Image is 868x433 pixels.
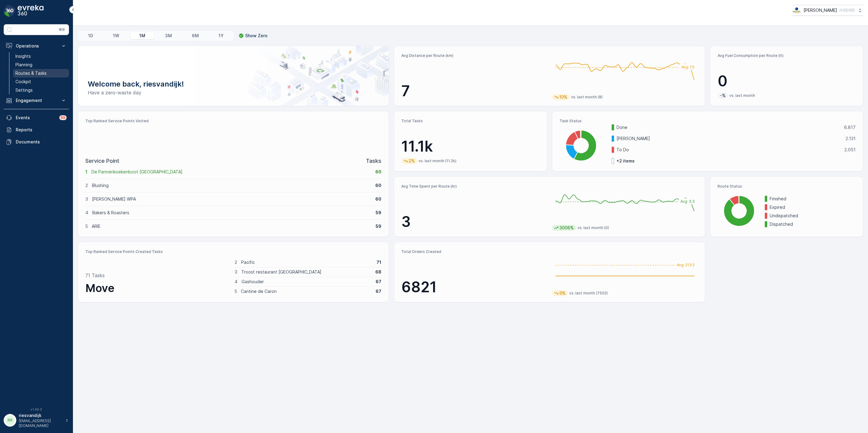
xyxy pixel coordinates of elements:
img: basis-logo_rgb2x.png [792,7,801,14]
button: RRriesvandijk[EMAIL_ADDRESS][DOMAIN_NAME] [4,412,69,428]
p: 71 [376,259,381,265]
p: Task Status [560,119,856,123]
p: 10% [559,94,568,100]
p: 59 [376,223,381,229]
p: + 2 items [616,158,635,164]
p: Cantine de Caron [241,288,372,294]
p: Insights [15,53,31,59]
p: Total Orders Created [401,249,547,254]
p: Reports [16,127,67,133]
p: 60 [375,169,381,175]
a: Insights [13,52,69,61]
p: Have a zero-waste day [88,89,379,96]
p: Bakers & Roasters [92,210,372,216]
p: 1W [113,33,119,39]
p: 5 [85,223,88,229]
p: ARIE [92,223,372,229]
p: ( +02:00 ) [840,8,855,13]
p: 2 [235,259,237,265]
a: Reports [4,124,69,136]
img: logo_dark-DEwI_e13.png [18,5,44,17]
a: Cockpit [13,77,69,86]
p: vs. last month [729,93,755,98]
p: Service Point [85,157,119,165]
p: 6821 [401,278,547,296]
p: Gashouder [242,279,372,285]
p: vs. last month (11.2k) [419,159,456,163]
p: 3 [235,269,237,275]
p: 59 [376,210,381,216]
button: Operations [4,40,69,52]
p: De Pannenkoekenboot [GEOGRAPHIC_DATA] [91,169,371,175]
span: Move [85,281,114,295]
p: 67 [376,279,381,285]
p: 2 [85,182,88,189]
p: riesvandijk [19,412,62,418]
p: Routes & Tasks [15,70,47,76]
p: 3 [85,196,88,202]
p: Expired [770,204,856,210]
p: Settings [15,87,33,93]
a: Events99 [4,112,69,124]
p: 60 [375,196,381,202]
a: Routes & Tasks [13,69,69,77]
p: Avg Fuel Consumption per Route (lt) [718,53,856,58]
p: Pacific [241,259,373,265]
p: 99 [61,115,65,120]
p: 67 [376,288,381,294]
p: Blushing [92,182,371,189]
p: Dispatched [770,221,856,227]
p: Undispatched [770,213,856,219]
p: 6M [192,33,199,39]
p: Total Tasks [401,119,539,123]
a: Planning [13,61,69,69]
p: Engagement [16,97,57,103]
p: 2.051 [844,147,856,153]
p: 1M [139,33,145,39]
p: [PERSON_NAME] [616,136,842,142]
a: Settings [13,86,69,94]
p: Welcome back, riesvandijk! [88,79,379,89]
p: 2.131 [846,136,856,142]
p: ⌘B [59,27,65,32]
p: [EMAIL_ADDRESS][DOMAIN_NAME] [19,418,62,428]
p: 3006% [559,225,574,231]
p: 4 [235,279,238,285]
p: Avg Time Spent per Route (hr) [401,184,547,189]
button: [PERSON_NAME](+02:00) [792,5,863,16]
button: Engagement [4,94,69,107]
p: Events [16,115,56,121]
p: 2% [408,158,416,164]
p: Planning [15,62,32,68]
span: v 1.49.0 [4,408,69,411]
p: To Do [616,147,840,153]
p: 9% [559,290,566,296]
p: Route Status [718,184,856,189]
a: Documents [4,136,69,148]
p: Documents [16,139,67,145]
p: 1 [85,169,87,175]
p: 5 [235,288,237,294]
p: Tasks [366,157,381,165]
p: Cockpit [15,79,31,85]
p: 6.817 [844,124,856,130]
p: [PERSON_NAME] WPA [92,196,371,202]
p: 0 [718,72,856,90]
p: 11.1k [401,137,539,156]
p: Troost restaurant [GEOGRAPHIC_DATA] [241,269,371,275]
p: vs. last month (7502) [569,291,608,296]
p: 68 [375,269,381,275]
p: Done [616,124,840,130]
p: vs. last month (0) [577,225,609,230]
div: RR [5,415,15,425]
p: 4 [85,210,88,216]
p: 1D [88,33,93,39]
p: Avg Distance per Route (km) [401,53,547,58]
p: Show Zero [245,33,268,39]
p: Top Ranked Service Points Visited [85,119,381,123]
p: 60 [375,182,381,189]
p: 1Y [219,33,224,39]
p: -% [719,93,726,99]
p: 3 [401,213,547,231]
p: vs. last month (8) [571,95,603,100]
